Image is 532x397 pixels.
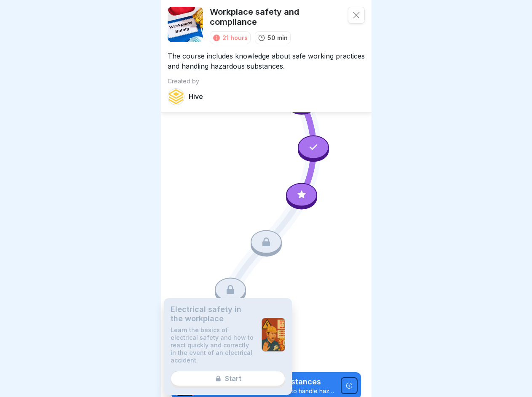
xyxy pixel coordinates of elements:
[210,7,341,27] p: Workplace safety and compliance
[222,33,248,42] div: 21 hours
[171,305,255,323] p: Electrical safety in the workplace
[267,33,288,42] p: 50 min
[168,44,365,71] p: The course includes knowledge about safe working practices and handling hazardous substances.
[189,93,203,101] p: Hive
[171,326,255,364] p: Learn the basics of electrical safety and how to react quickly and correctly in the event of an e...
[168,78,365,85] p: Created by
